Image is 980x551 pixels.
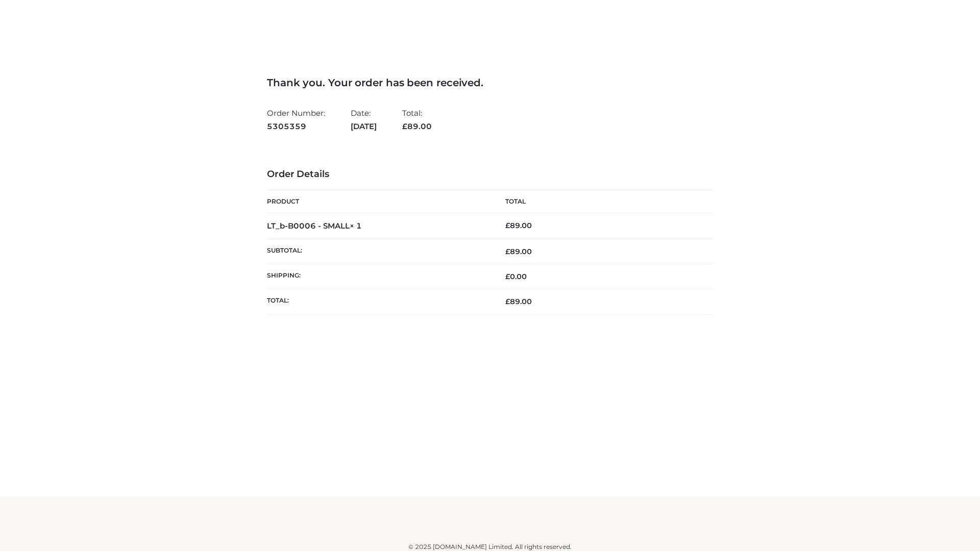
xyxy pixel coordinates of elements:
[490,190,713,213] th: Total
[402,104,432,135] li: Total:
[505,297,532,306] span: 89.00
[505,297,510,306] span: £
[505,247,532,256] span: 89.00
[267,190,490,213] th: Product
[267,264,490,289] th: Shipping:
[505,221,510,230] span: £
[267,289,490,314] th: Total:
[402,121,432,131] span: 89.00
[351,104,377,135] li: Date:
[267,77,713,89] h3: Thank you. Your order has been received.
[267,221,362,231] strong: LT_b-B0006 - SMALL
[505,221,532,230] bdi: 89.00
[267,239,490,264] th: Subtotal:
[267,169,713,180] h3: Order Details
[402,121,407,131] span: £
[267,104,325,135] li: Order Number:
[267,120,325,133] strong: 5305359
[505,247,510,256] span: £
[350,221,362,231] strong: × 1
[351,120,377,133] strong: [DATE]
[505,272,510,281] span: £
[505,272,527,281] bdi: 0.00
